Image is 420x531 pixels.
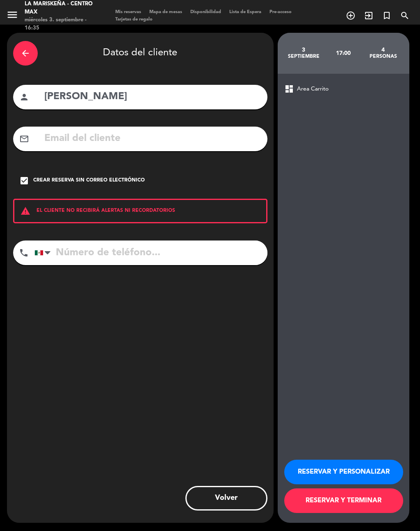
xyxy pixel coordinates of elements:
input: Número de teléfono... [34,241,267,265]
button: Volver [185,486,267,511]
div: 3 [284,47,324,53]
i: arrow_back [21,48,30,58]
div: 17:00 [324,39,363,68]
div: EL CLIENTE NO RECIBIRÁ ALERTAS NI RECORDATORIOS [13,199,267,223]
div: septiembre [284,53,324,60]
span: dashboard [284,84,294,94]
div: 4 [363,47,403,53]
i: check_box [19,176,29,186]
input: Nombre del cliente [43,88,261,105]
i: turned_in_not [382,11,392,20]
i: phone [19,248,29,258]
div: Mexico (México): +52 [35,241,54,265]
i: add_circle_outline [346,11,356,20]
span: Mapa de mesas [145,10,186,14]
span: Reserva especial [378,9,396,23]
span: Tarjetas de regalo [111,17,157,22]
i: mail_outline [19,134,29,144]
i: search [400,11,410,20]
span: Mis reservas [111,10,145,14]
i: warning [14,206,37,216]
button: RESERVAR Y TERMINAR [284,488,403,513]
input: Email del cliente [43,130,261,147]
button: RESERVAR Y PERSONALIZAR [284,460,403,484]
span: Lista de Espera [225,10,265,14]
span: Pre-acceso [265,10,296,14]
div: Datos del cliente [13,39,267,68]
span: BUSCAR [396,9,414,23]
i: exit_to_app [364,11,374,20]
span: Area Carrito [297,84,329,94]
button: menu [6,9,18,24]
span: RESERVAR MESA [342,9,360,23]
div: miércoles 3. septiembre - 16:35 [25,16,99,32]
div: personas [363,53,403,60]
span: Disponibilidad [186,10,225,14]
span: WALK IN [360,9,378,23]
div: Crear reserva sin correo electrónico [33,177,145,185]
i: menu [6,9,18,21]
i: person [19,92,29,102]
